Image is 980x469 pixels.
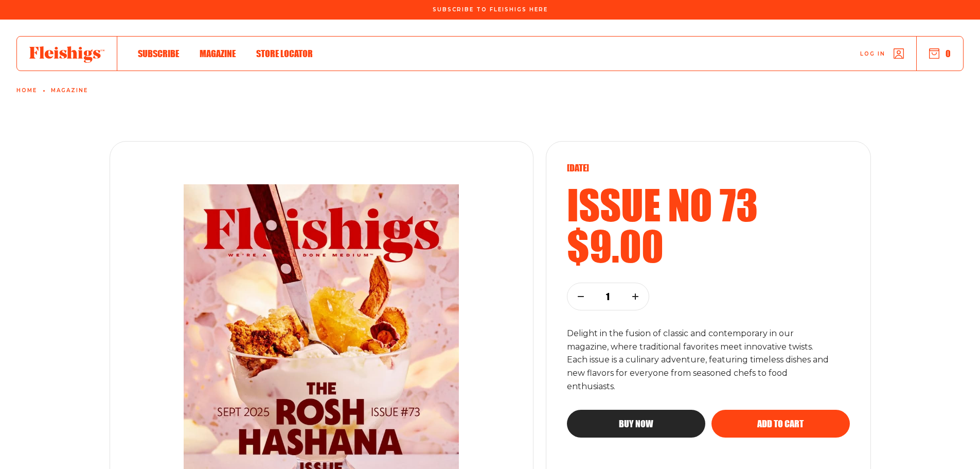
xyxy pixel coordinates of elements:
span: Buy now [619,419,653,428]
p: [DATE] [567,162,850,173]
span: Add to cart [757,419,804,428]
a: Magazine [51,88,88,94]
p: Delight in the fusion of classic and contemporary in our magazine, where traditional favorites me... [567,327,832,394]
p: 1 [601,291,615,302]
span: Subscribe To Fleishigs Here [433,7,548,13]
button: Add to cart [711,410,850,438]
h2: Issue no 73 [567,184,850,225]
h2: $9.00 [567,225,850,266]
a: Subscribe [138,46,179,60]
a: Magazine [200,46,236,60]
span: Log in [860,50,885,58]
span: Store locator [256,48,313,59]
a: Log in [860,48,904,59]
span: Subscribe [138,48,179,59]
a: Home [16,88,37,94]
button: Buy now [567,410,705,438]
a: Store locator [256,46,313,60]
a: Subscribe To Fleishigs Here [431,7,550,12]
button: 0 [929,48,951,59]
span: Magazine [200,48,236,59]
